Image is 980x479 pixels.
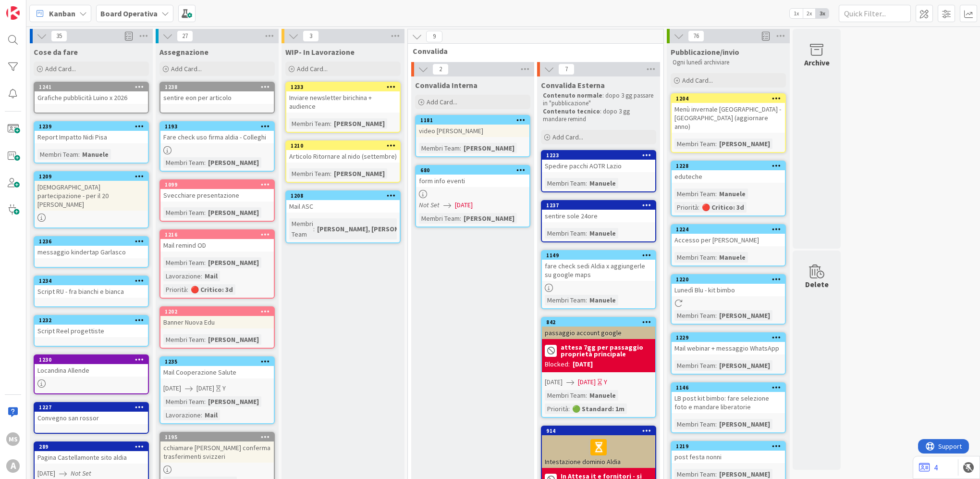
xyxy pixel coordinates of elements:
div: Membri Team [163,207,204,218]
div: Membri Team [545,228,586,239]
i: Not Set [71,469,91,478]
div: Membri Team [674,419,715,429]
div: 1216 [165,231,274,238]
div: [PERSON_NAME] [206,396,261,407]
div: Locandina Allende [35,364,148,377]
div: 1204 [676,95,785,102]
div: 1232 [39,317,148,324]
div: Lunedì Blu - kit bimbo [672,284,785,296]
span: WIP- In Lavorazione [285,47,355,57]
div: Membri Team [674,252,715,263]
div: 1234Script RU - fra bianchi e bianca [35,277,148,298]
b: Board Operativa [100,9,158,18]
span: 9 [426,31,442,42]
div: 1233 [291,84,400,90]
span: [DATE] [455,200,473,210]
div: 1233 [286,83,400,91]
div: Manuele [80,149,111,160]
span: Pubblicazione/invio [671,47,739,57]
div: Membri Team [674,139,715,149]
div: Membri Team [545,390,586,401]
div: Membri Team [163,257,204,268]
div: 1230 [39,356,148,363]
span: 3x [816,9,829,18]
div: 1232Script Reel progettiste [35,316,148,337]
span: [DATE] [163,383,181,393]
div: Report Impatto Nidi Pisa [35,131,148,143]
div: Membri Team [163,157,204,168]
span: : [586,390,587,401]
div: Pagina Castellamonte sito aldia [35,451,148,464]
div: Mail Cooperazione Salute [160,366,274,378]
div: 680 [420,167,529,174]
div: 1236messaggio kindertap Garlasco [35,237,148,258]
div: 1204 [672,94,785,103]
span: Add Card... [552,133,583,141]
div: messaggio kindertap Garlasco [35,246,148,258]
div: Mail ASC [286,200,400,213]
div: Articolo Ritornare al nido (settembre) [286,150,400,163]
div: 1229 [676,334,785,341]
div: 1238 [165,84,274,90]
span: : [460,143,461,153]
div: 1224Accesso per [PERSON_NAME] [672,225,785,246]
div: 1209 [35,172,148,181]
div: Intestazione dominio Aldia [542,435,655,468]
div: Banner Nuova Edu [160,316,274,328]
span: : [204,396,206,407]
div: 1208Mail ASC [286,191,400,213]
div: 842 [546,319,655,326]
div: 842 [542,318,655,327]
div: 1193 [165,123,274,130]
div: 1202 [165,308,274,315]
a: 4 [919,462,938,473]
div: 1219 [676,443,785,450]
div: Membri Team [163,334,204,345]
div: 1236 [39,238,148,245]
div: 1220 [672,275,785,284]
span: [DATE] [545,377,563,387]
div: 289 [35,442,148,451]
div: 1224 [676,226,785,233]
div: Priorità [163,284,187,295]
span: 7 [558,63,575,75]
div: 1181video [PERSON_NAME] [416,116,529,137]
p: : dopo 3 gg mandare remind [543,108,654,124]
div: Blocked: [545,359,570,369]
div: 1204Menù invernale [GEOGRAPHIC_DATA] - [GEOGRAPHIC_DATA] (aggiornare anno) [672,94,785,133]
div: 1202 [160,307,274,316]
span: : [187,284,188,295]
div: form info eventi [416,175,529,187]
span: : [204,207,206,218]
div: [PERSON_NAME] [717,139,772,149]
span: Cose da fare [34,47,78,57]
div: 1146 [676,384,785,391]
div: 1220 [676,276,785,283]
div: MS [6,432,20,446]
span: : [201,410,202,420]
div: 1099 [160,180,274,189]
div: Membri Team [545,295,586,305]
div: 1181 [420,117,529,124]
span: Add Card... [427,98,457,106]
div: 1237 [546,202,655,209]
div: Convegno san rossor [35,412,148,424]
div: 1195cchiamare [PERSON_NAME] conferma trasferimenti svizzeri [160,433,274,463]
div: 1220Lunedì Blu - kit bimbo [672,275,785,296]
span: [DATE] [578,377,596,387]
div: Script RU - fra bianchi e bianca [35,285,148,298]
span: 1x [790,9,803,18]
div: 1099 [165,181,274,188]
div: video [PERSON_NAME] [416,125,529,137]
div: [PERSON_NAME] [206,157,261,168]
b: attesa 7gg per passaggio proprietà principale [561,344,652,357]
div: 289 [39,443,148,450]
div: 1224 [672,225,785,234]
span: [DATE] [196,383,214,393]
div: 914Intestazione dominio Aldia [542,427,655,468]
div: Priorità [545,403,568,414]
div: 1208 [291,192,400,199]
span: Convalida Esterna [541,80,605,90]
div: 1202Banner Nuova Edu [160,307,274,328]
div: 842passaggio account google [542,318,655,339]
